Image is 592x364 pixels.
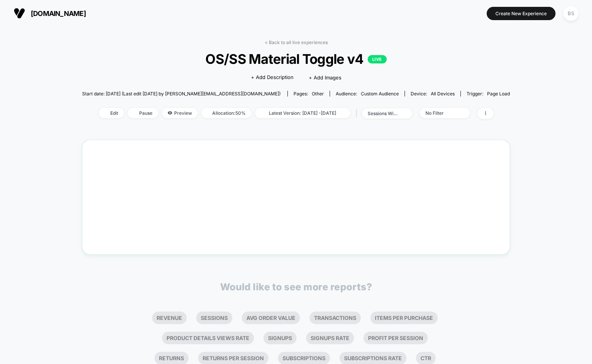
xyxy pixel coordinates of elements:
[255,108,350,118] span: Latest Version: [DATE] - [DATE]
[431,91,455,97] span: all devices
[336,91,399,97] div: Audience:
[306,332,354,344] li: Signups Rate
[152,312,187,324] li: Revenue
[196,312,232,324] li: Sessions
[162,332,254,344] li: Product Details Views Rate
[563,6,578,21] div: BS
[487,7,555,20] button: Create New Experience
[265,40,328,45] a: < Back to all live experiences
[561,6,581,21] button: BS
[11,7,88,19] button: [DOMAIN_NAME]
[487,91,510,97] span: Page Load
[251,74,294,81] span: + Add Description
[263,332,297,344] li: Signups
[368,111,398,116] div: sessions with impression
[309,74,341,81] span: + Add Images
[467,91,510,97] div: Trigger:
[220,281,372,293] p: Would like to see more reports?
[162,108,198,118] span: Preview
[368,55,387,63] p: LIVE
[103,51,488,67] span: OS/SS Material Toggle v4
[363,332,428,344] li: Profit Per Session
[312,91,324,97] span: other
[31,9,86,17] span: [DOMAIN_NAME]
[425,110,456,116] div: No Filter
[354,108,362,119] span: |
[242,312,300,324] li: Avg Order Value
[202,108,251,118] span: Allocation: 50%
[82,91,281,97] span: Start date: [DATE] (Last edit [DATE] by [PERSON_NAME][EMAIL_ADDRESS][DOMAIN_NAME])
[370,312,438,324] li: Items Per Purchase
[14,8,25,19] img: Visually logo
[361,91,399,97] span: Custom Audience
[128,108,158,118] span: Pause
[309,312,361,324] li: Transactions
[99,108,124,118] span: Edit
[294,91,324,97] div: Pages:
[405,91,460,97] span: Device:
